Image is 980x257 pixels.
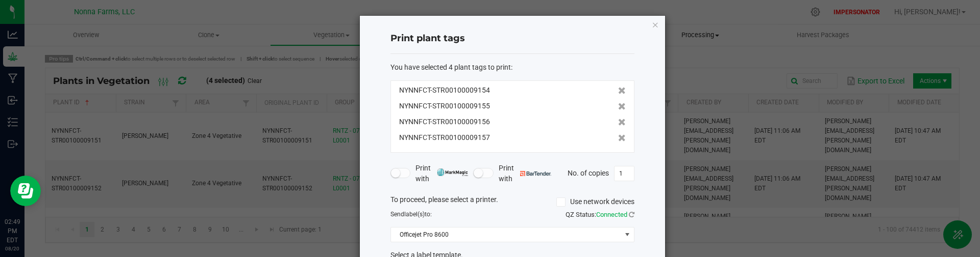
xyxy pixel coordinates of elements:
[10,176,41,206] iframe: Resource center
[390,63,511,71] span: You have selected 4 plant tags to print
[596,211,627,218] span: Connected
[391,227,621,242] span: Officejet Pro 8600
[390,32,634,45] h4: Print plant tags
[520,171,551,176] img: bartender.png
[556,196,634,207] label: Use network devices
[399,132,490,143] span: NYNNFCT-STR00100009157
[415,163,468,184] span: Print with
[383,194,642,210] div: To proceed, please select a printer.
[499,163,551,184] span: Print with
[437,168,468,176] img: mark_magic_cybra.png
[390,62,634,73] div: :
[568,168,609,177] span: No. of copies
[399,101,490,111] span: NYNNFCT-STR00100009155
[399,85,490,96] span: NYNNFCT-STR00100009154
[390,211,432,218] span: Send to:
[404,211,425,218] span: label(s)
[399,117,490,127] span: NYNNFCT-STR00100009156
[566,211,634,218] span: QZ Status:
